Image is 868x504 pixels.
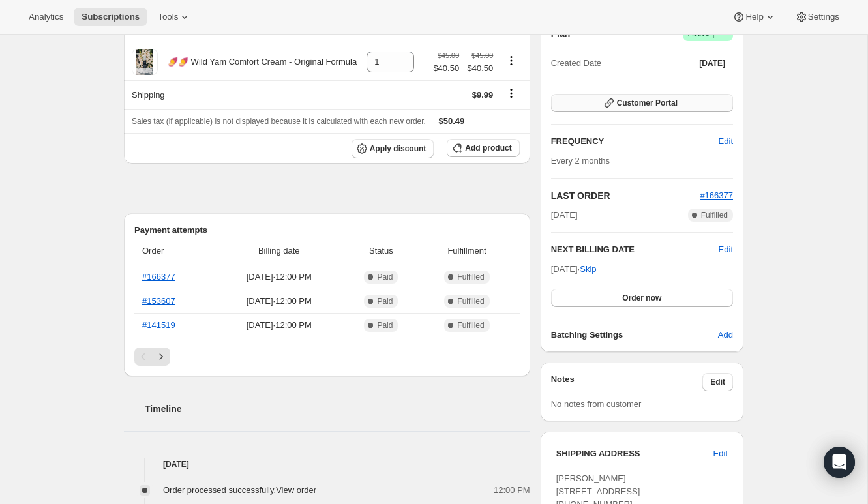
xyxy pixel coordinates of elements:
span: Status [348,245,415,258]
button: Customer Portal [551,94,733,112]
small: $45.00 [438,52,459,59]
span: Every 2 months [551,156,610,166]
span: Analytics [29,12,63,22]
span: Edit [710,377,725,387]
span: Add [718,329,733,342]
button: Help [725,8,784,26]
a: View order [276,485,316,495]
span: 12:00 PM [494,484,530,497]
span: Paid [377,320,393,331]
span: Tools [158,12,178,22]
a: #166377 [142,272,175,282]
span: Sales tax (if applicable) is not displayed because it is calculated with each new order. [132,117,426,126]
button: Edit [711,131,741,152]
th: Shipping [124,80,363,109]
button: Tools [150,8,199,26]
span: Paid [377,272,393,282]
span: Customer Portal [617,98,678,108]
nav: Pagination [134,348,520,366]
h2: Payment attempts [134,224,520,237]
h6: Batching Settings [551,329,718,342]
button: Add product [447,139,519,157]
a: #141519 [142,320,175,330]
span: Fulfilled [457,296,484,306]
button: Analytics [21,8,71,26]
button: Order now [551,289,733,307]
span: Paid [377,296,393,306]
small: $45.00 [471,52,493,59]
button: Subscriptions [74,8,147,26]
h4: [DATE] [124,458,530,471]
a: #166377 [700,190,733,200]
span: Apply discount [370,143,427,154]
div: 🍠🍠 Wild Yam Comfort Cream - Original Formula [158,55,357,68]
h2: LAST ORDER [551,189,700,202]
button: #166377 [700,189,733,202]
span: [DATE] [699,58,725,68]
span: Created Date [551,57,601,70]
span: [DATE] · 12:00 PM [218,319,340,332]
h2: NEXT BILLING DATE [551,243,719,256]
span: Help [745,12,763,22]
span: Fulfilled [457,272,484,282]
div: Open Intercom Messenger [824,447,855,478]
h3: SHIPPING ADDRESS [556,447,713,460]
h2: Timeline [145,402,530,415]
h2: FREQUENCY [551,135,719,148]
span: Order processed successfully. [163,485,316,495]
span: Subscriptions [82,12,140,22]
span: [DATE] · [551,264,597,274]
span: Order now [622,293,661,303]
span: Skip [580,263,596,276]
button: [DATE] [691,54,733,72]
button: Add [710,325,741,346]
button: Shipping actions [501,86,522,100]
span: $40.50 [467,62,493,75]
span: Fulfillment [422,245,511,258]
button: Settings [787,8,847,26]
span: $40.50 [433,62,459,75]
span: $50.49 [439,116,465,126]
span: Billing date [218,245,340,258]
span: Edit [713,447,728,460]
button: Skip [572,259,604,280]
button: Edit [719,243,733,256]
span: $9.99 [472,90,494,100]
span: Settings [808,12,839,22]
span: Fulfilled [457,320,484,331]
button: Apply discount [352,139,434,158]
span: No notes from customer [551,399,642,409]
span: Edit [719,135,733,148]
span: Fulfilled [701,210,728,220]
button: Next [152,348,170,366]
span: [DATE] · 12:00 PM [218,271,340,284]
button: Product actions [501,53,522,68]
button: Edit [706,443,736,464]
span: [DATE] · 12:00 PM [218,295,340,308]
th: Order [134,237,214,265]
h3: Notes [551,373,703,391]
span: [DATE] [551,209,578,222]
a: #153607 [142,296,175,306]
button: Edit [702,373,733,391]
span: Add product [465,143,511,153]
